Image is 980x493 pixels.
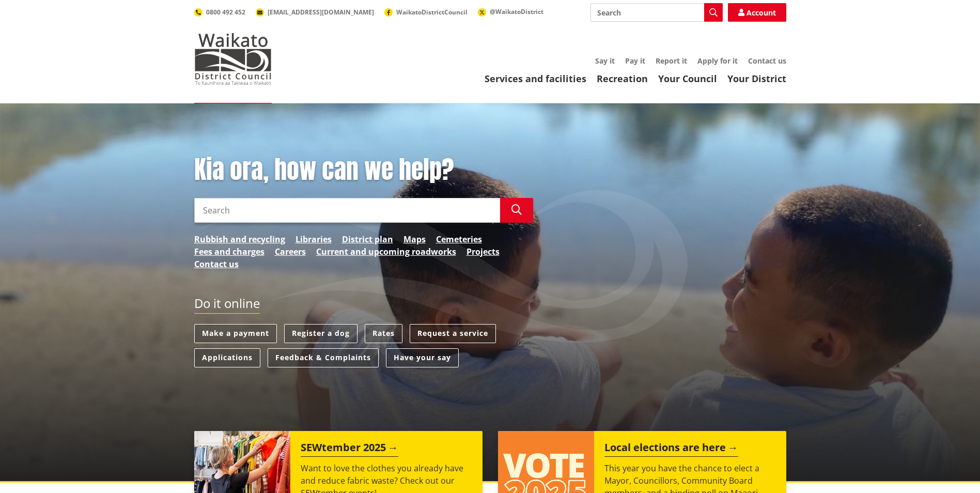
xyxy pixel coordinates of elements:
[194,8,245,17] a: 0800 492 452
[384,8,468,17] a: WaikatoDistrictCouncil
[697,56,738,66] a: Apply for it
[478,7,543,16] a: @WaikatoDistrict
[194,258,239,270] a: Contact us
[590,3,723,22] input: Search input
[342,233,393,245] a: District plan
[194,245,265,258] a: Fees and charges
[194,155,533,185] h1: Kia ora, how can we help?
[275,245,306,258] a: Careers
[268,8,374,17] span: [EMAIL_ADDRESS][DOMAIN_NAME]
[194,33,272,85] img: Waikato District Council - Te Kaunihera aa Takiwaa o Waikato
[466,245,500,258] a: Projects
[194,198,500,223] input: Search input
[658,72,717,85] a: Your Council
[365,324,402,343] a: Rates
[194,348,260,367] a: Applications
[194,233,285,245] a: Rubbish and recycling
[301,441,398,457] h2: SEWtember 2025
[727,72,786,85] a: Your District
[595,56,615,66] a: Say it
[485,72,586,85] a: Services and facilities
[410,324,496,343] a: Request a service
[268,348,379,367] a: Feedback & Complaints
[386,348,459,367] a: Have your say
[403,233,426,245] a: Maps
[316,245,456,258] a: Current and upcoming roadworks
[194,296,260,314] h2: Do it online
[284,324,357,343] a: Register a dog
[604,441,738,457] h2: Local elections are here
[436,233,482,245] a: Cemeteries
[748,56,786,66] a: Contact us
[656,56,687,66] a: Report it
[728,3,786,22] a: Account
[256,8,374,17] a: [EMAIL_ADDRESS][DOMAIN_NAME]
[194,324,277,343] a: Make a payment
[625,56,645,66] a: Pay it
[206,8,245,17] span: 0800 492 452
[295,233,332,245] a: Libraries
[597,72,648,85] a: Recreation
[396,8,468,17] span: WaikatoDistrictCouncil
[490,7,543,16] span: @WaikatoDistrict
